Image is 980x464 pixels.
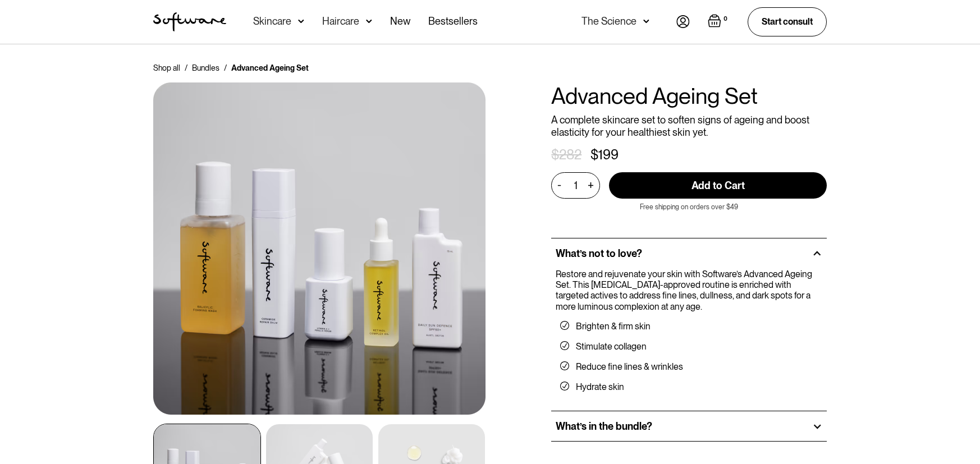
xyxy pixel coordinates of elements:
[640,203,738,211] p: Free shipping on orders over $49
[192,62,219,73] a: Bundles
[322,16,359,27] div: Haircare
[253,16,291,27] div: Skincare
[551,147,559,163] div: $
[551,114,827,138] p: A complete skincare set to soften signs of ageing and boost elasticity for your healthiest skin yet.
[153,12,226,31] a: home
[560,341,818,352] li: Stimulate collagen
[366,16,372,27] img: arrow down
[298,16,304,27] img: arrow down
[557,179,565,191] div: -
[721,14,730,24] div: 0
[556,269,818,312] p: Restore and rejuvenate your skin with Software’s Advanced Ageing Set. This [MEDICAL_DATA]-approve...
[556,247,642,260] h2: What’s not to love?
[581,16,636,27] div: The Science
[590,147,598,163] div: $
[556,420,652,433] h2: What’s in the bundle?
[584,179,597,192] div: +
[560,382,818,393] li: Hydrate skin
[708,14,730,30] a: Open cart
[560,321,818,332] li: Brighten & firm skin
[560,361,818,373] li: Reduce fine lines & wrinkles
[598,147,619,163] div: 199
[231,62,309,73] div: Advanced Ageing Set
[748,7,827,36] a: Start consult
[551,82,827,109] h1: Advanced Ageing Set
[643,16,649,27] img: arrow down
[153,12,226,31] img: Software Logo
[609,172,827,199] input: Add to Cart
[185,62,187,73] div: /
[224,62,227,73] div: /
[559,147,581,163] div: 282
[153,62,180,73] a: Shop all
